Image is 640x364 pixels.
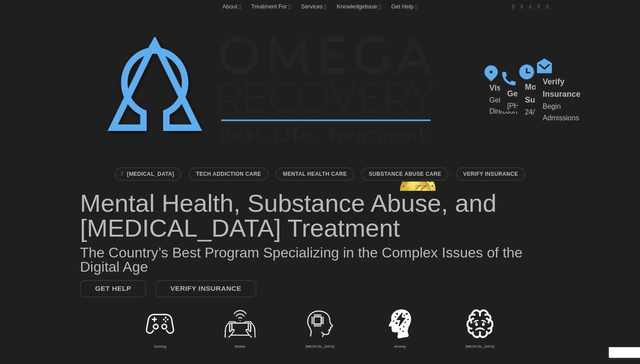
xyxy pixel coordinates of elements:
[306,344,335,348] a: [MEDICAL_DATA]
[521,4,526,10] a: Follow on Instagram
[80,280,146,297] a: Get Help
[512,4,518,10] a: Follow on Facebook
[394,344,406,348] a: Anxiety
[154,344,166,348] a: Gaming
[543,101,580,123] p: Begin Admissions
[155,280,256,297] a: Verify Insurance
[87,13,469,166] img: Omega Recovery
[361,167,448,181] a: Substance Abuse Care
[189,167,268,181] a: Tech Addiction Care
[196,170,261,178] span: Tech Addiction Care
[170,283,241,294] span: Verify Insurance
[546,4,552,10] a: Follow on YouTube
[283,170,347,178] span: Mental Health Care
[127,170,174,178] span: [MEDICAL_DATA]
[489,95,521,117] p: Get Directions
[456,167,525,181] a: Verify Insurance
[529,4,535,10] a: Follow on Twitter
[543,75,580,101] h4: Verify Insurance
[95,283,131,294] span: Get Help
[525,81,544,107] h4: Mon-Sun
[507,87,571,100] h4: Get In Touch
[466,344,495,348] a: [MEDICAL_DATA]
[80,191,560,241] h1: Mental Health, Substance Abuse, and [MEDICAL_DATA] Treatment
[235,344,245,348] a: Mobile
[500,68,518,112] a: Get In Touch [PHONE_NUMBER]
[536,56,553,123] a: Verify Insurance Begin Admissions
[80,245,560,274] h3: The Country’s Best Program Specializing in the Complex Issues of the Digital Age
[525,107,544,118] p: 24/7
[463,170,518,178] span: Verify Insurance
[489,82,521,95] h4: Visit Us
[538,4,543,10] a: Send us an email
[115,167,181,181] a: [MEDICAL_DATA]
[369,170,441,178] span: Substance Abuse Care
[276,167,354,181] a: Mental Health Care
[507,100,571,112] p: [PHONE_NUMBER]
[482,63,500,117] a: Visit Us Get Directions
